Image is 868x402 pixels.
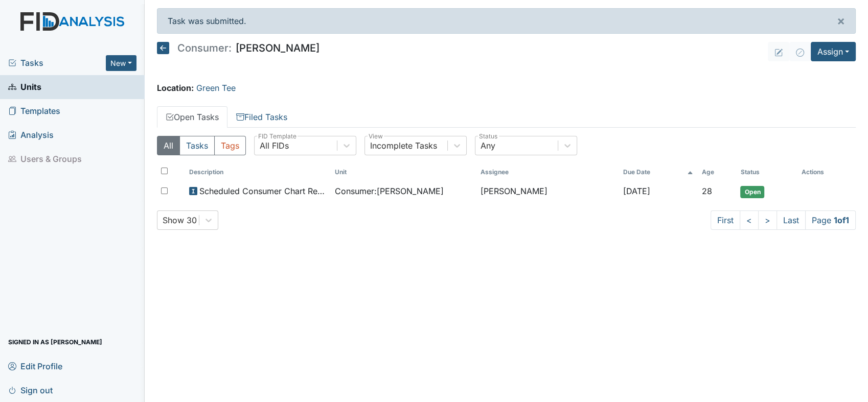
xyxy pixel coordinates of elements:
[476,181,619,202] td: [PERSON_NAME]
[8,103,60,119] span: Templates
[196,83,236,93] a: Green Tee
[740,186,764,198] span: Open
[701,186,712,196] span: 28
[797,163,849,181] th: Actions
[214,136,246,155] button: Tags
[157,83,194,93] strong: Location:
[260,139,289,152] div: All FIDs
[8,334,102,350] span: Signed in as [PERSON_NAME]
[199,185,327,197] span: Scheduled Consumer Chart Review
[811,42,856,61] button: Assign
[623,186,650,196] span: [DATE]
[370,139,437,152] div: Incomplete Tasks
[157,136,856,230] div: Open Tasks
[8,358,62,374] span: Edit Profile
[834,215,849,225] strong: 1 of 1
[177,43,232,53] span: Consumer:
[163,214,197,226] div: Show 30
[736,163,797,181] th: Toggle SortBy
[805,210,856,230] span: Page
[740,210,759,230] a: <
[619,163,698,181] th: Toggle SortBy
[827,9,855,33] button: ×
[8,79,41,95] span: Units
[157,136,246,155] div: Type filter
[331,163,476,181] th: Toggle SortBy
[179,136,215,155] button: Tasks
[711,210,740,230] a: First
[8,57,106,69] a: Tasks
[227,106,296,128] a: Filed Tasks
[697,163,736,181] th: Toggle SortBy
[711,210,856,230] nav: task-pagination
[157,42,319,54] h5: [PERSON_NAME]
[157,106,227,128] a: Open Tasks
[758,210,777,230] a: >
[8,127,54,143] span: Analysis
[776,210,806,230] a: Last
[476,163,619,181] th: Assignee
[185,163,331,181] th: Toggle SortBy
[481,139,495,152] div: Any
[8,382,53,398] span: Sign out
[106,55,136,71] button: New
[157,136,180,155] button: All
[161,168,168,174] input: Toggle All Rows Selected
[157,8,856,34] div: Task was submitted.
[837,13,845,28] span: ×
[335,185,444,197] span: Consumer : [PERSON_NAME]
